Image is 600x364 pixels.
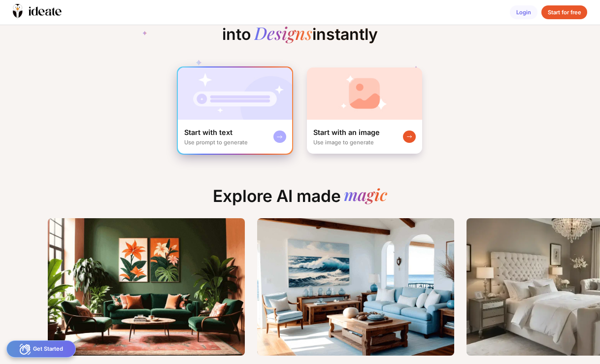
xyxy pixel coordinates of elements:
[184,139,248,146] div: Use prompt to generate
[48,218,245,356] img: ThumbnailRustic%20Jungle.png
[510,5,537,20] div: Login
[541,5,588,20] div: Start for free
[313,128,380,137] div: Start with an image
[6,340,76,358] div: Get Started
[184,128,233,137] div: Start with text
[206,186,394,212] div: Explore AI made
[257,218,454,356] img: ThumbnailOceanlivingroom.png
[178,67,292,120] img: startWithTextCardBg.jpg
[307,67,422,120] img: startWithImageCardBg.jpg
[344,186,387,206] div: magic
[313,139,374,146] div: Use image to generate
